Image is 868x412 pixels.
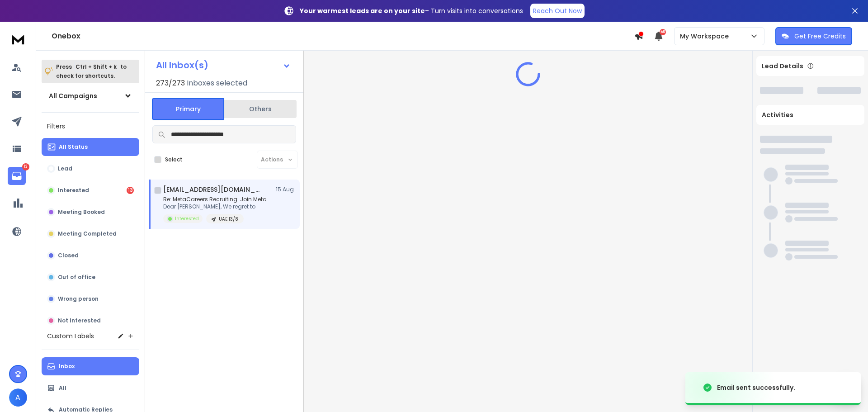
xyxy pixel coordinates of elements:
button: Inbox [42,357,139,375]
button: Get Free Credits [775,27,852,45]
p: Get Free Credits [794,32,846,41]
div: Activities [756,105,864,125]
p: UAE 13/8 [219,216,238,223]
button: Wrong person [42,290,139,308]
button: Meeting Booked [42,203,139,221]
p: Wrong person [58,295,99,303]
p: All Status [59,143,88,151]
h1: [EMAIL_ADDRESS][DOMAIN_NAME] [163,185,263,194]
h1: All Campaigns [49,91,97,100]
button: Not Interested [42,312,139,330]
p: Re: MetaCareers Recruiting: Join Meta [163,196,267,203]
button: Others [224,99,297,119]
h3: Custom Labels [47,331,94,341]
button: All Campaigns [42,87,139,105]
h1: All Inbox(s) [156,61,208,70]
p: – Turn visits into conversations [300,6,523,15]
div: Email sent successfully. [717,383,795,392]
p: 15 Aug [276,186,296,193]
button: Out of office [42,268,139,286]
h1: Onebox [52,31,634,42]
p: My Workspace [680,32,732,41]
a: Reach Out Now [530,4,585,18]
p: Lead [58,165,72,172]
h3: Filters [42,120,139,133]
button: A [9,388,27,407]
button: All Inbox(s) [149,56,298,74]
p: Interested [58,187,89,194]
button: Meeting Completed [42,225,139,243]
p: Dear [PERSON_NAME], We regret to [163,203,267,210]
p: Interested [175,215,199,222]
p: Meeting Booked [58,208,105,216]
h3: Inboxes selected [187,78,247,89]
button: Interested13 [42,181,139,199]
strong: Your warmest leads are on your site [300,6,425,15]
a: 13 [8,167,26,185]
p: Inbox [59,363,75,370]
div: 13 [127,187,134,194]
p: Not Interested [58,317,101,324]
p: 13 [22,163,29,170]
button: Lead [42,160,139,178]
span: Ctrl + Shift + k [74,62,118,72]
p: Out of office [58,274,95,281]
img: logo [9,31,27,47]
p: Closed [58,252,79,259]
p: Lead Details [762,62,803,71]
button: All [42,379,139,397]
p: Reach Out Now [533,6,582,15]
button: Closed [42,246,139,265]
label: Select [165,156,183,163]
span: 50 [660,29,666,35]
button: All Status [42,138,139,156]
button: Primary [152,98,224,120]
p: Press to check for shortcuts. [56,62,127,81]
p: Meeting Completed [58,230,117,237]
p: All [59,384,66,392]
span: 273 / 273 [156,78,185,89]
